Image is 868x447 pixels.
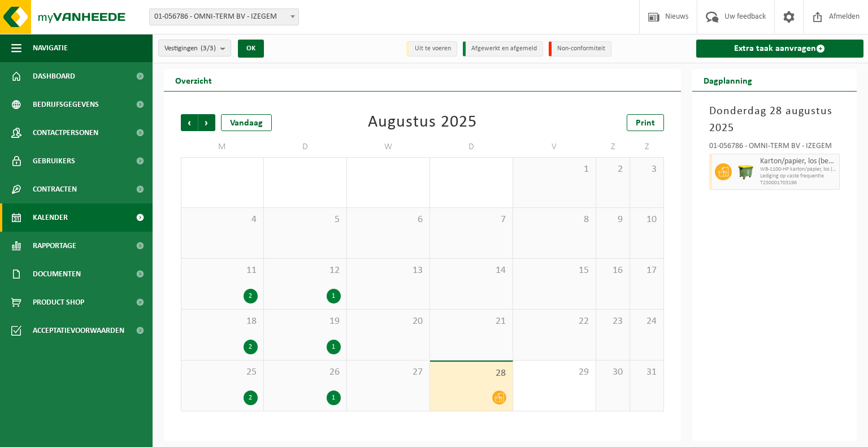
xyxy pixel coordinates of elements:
span: 25 [187,366,258,379]
span: 20 [353,315,424,328]
span: 2 [602,163,624,176]
h3: Donderdag 28 augustus 2025 [709,103,840,137]
td: V [513,137,596,157]
h2: Dagplanning [692,69,763,91]
span: 3 [636,163,658,176]
span: 01-056786 - OMNI-TERM BV - IZEGEM [150,9,298,25]
li: Non-conformiteit [549,41,611,57]
li: Afgewerkt en afgemeld [463,41,543,57]
a: Print [627,114,664,131]
span: 19 [270,315,341,328]
span: Volgende [198,114,215,131]
span: 31 [636,366,658,379]
count: (3/3) [201,45,216,52]
span: 8 [519,214,590,226]
span: 01-056786 - OMNI-TERM BV - IZEGEM [149,8,299,25]
div: 01-056786 - OMNI-TERM BV - IZEGEM [709,142,840,154]
span: 12 [270,264,341,277]
span: 29 [519,366,590,379]
span: 21 [436,315,507,328]
div: Augustus 2025 [368,114,477,131]
div: 2 [244,340,258,354]
span: Contactpersonen [33,119,98,147]
button: Vestigingen(3/3) [158,40,231,57]
td: Z [596,137,630,157]
span: Karton/papier, los (bedrijven) [760,157,837,166]
span: WB-1100-HP karton/papier, los (bedrijven) [760,166,837,173]
h2: Overzicht [164,69,223,91]
span: 5 [270,214,341,226]
span: 28 [436,367,507,380]
span: Rapportage [33,232,76,260]
div: 2 [244,390,258,405]
td: D [264,137,347,157]
td: M [181,137,264,157]
div: 1 [327,340,341,354]
span: 27 [353,366,424,379]
span: Dashboard [33,62,75,90]
span: Print [636,119,655,128]
span: Bedrijfsgegevens [33,90,99,119]
span: Lediging op vaste frequentie [760,173,837,180]
span: 14 [436,264,507,277]
span: 24 [636,315,658,328]
span: 18 [187,315,258,328]
span: Documenten [33,260,81,288]
span: 11 [187,264,258,277]
td: Z [630,137,664,157]
div: 1 [327,390,341,405]
span: 17 [636,264,658,277]
span: Gebruikers [33,147,75,175]
td: D [430,137,513,157]
div: 2 [244,289,258,303]
span: Kalender [33,203,68,232]
span: 13 [353,264,424,277]
span: 15 [519,264,590,277]
button: OK [238,40,264,58]
span: 26 [270,366,341,379]
span: Navigatie [33,34,68,62]
span: Contracten [33,175,77,203]
span: T250001703196 [760,180,837,186]
span: 22 [519,315,590,328]
li: Uit te voeren [406,41,457,57]
span: Vorige [181,114,198,131]
span: Vestigingen [164,40,216,57]
span: 9 [602,214,624,226]
span: 7 [436,214,507,226]
span: 16 [602,264,624,277]
span: Acceptatievoorwaarden [33,316,124,345]
a: Extra taak aanvragen [696,40,864,58]
div: Vandaag [221,114,272,131]
span: 6 [353,214,424,226]
span: 30 [602,366,624,379]
span: 23 [602,315,624,328]
img: WB-1100-HPE-GN-50 [737,163,754,180]
span: 10 [636,214,658,226]
td: W [347,137,430,157]
span: Product Shop [33,288,84,316]
span: 4 [187,214,258,226]
div: 1 [327,289,341,303]
span: 1 [519,163,590,176]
